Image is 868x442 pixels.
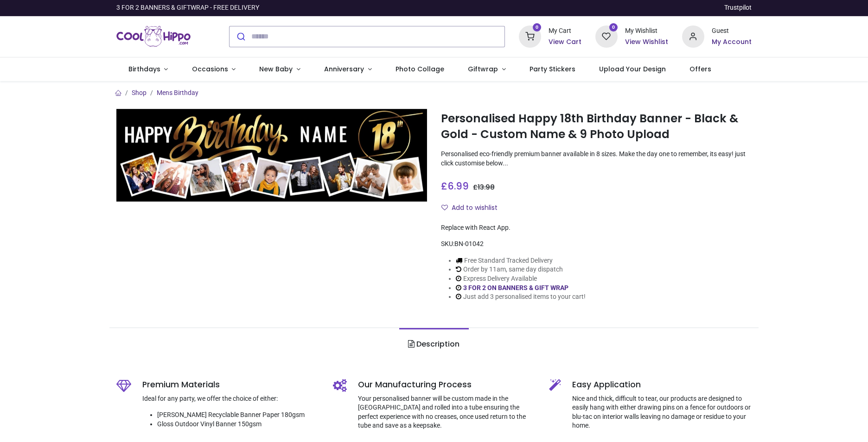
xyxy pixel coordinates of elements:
p: Ideal for any party, we offer the choice of either: [142,394,319,404]
div: Guest [712,26,752,36]
p: Nice and thick, difficult to tear, our products are designed to easily hang with either drawing p... [572,394,752,430]
li: Free Standard Tracked Delivery [456,256,586,265]
p: Your personalised banner will be custom made in the [GEOGRAPHIC_DATA] and rolled into a tube ensu... [358,394,536,430]
sup: 0 [533,23,542,32]
button: Add to wishlistAdd to wishlist [441,200,505,216]
h5: Easy Application [572,379,752,391]
a: Logo of Cool Hippo [116,24,191,50]
h1: Personalised Happy 18th Birthday Banner - Black & Gold - Custom Name & 9 Photo Upload [441,111,752,143]
a: Shop [132,89,147,96]
li: Gloss Outdoor Vinyl Banner 150gsm [157,420,319,429]
a: Description [399,328,468,360]
span: £ [441,179,469,193]
button: Submit [230,26,251,47]
li: Order by 11am, same day dispatch [456,265,586,274]
span: 13.98 [478,183,495,192]
span: Giftwrap [468,64,498,74]
a: 0 [519,32,541,39]
span: BN-01042 [454,240,484,247]
a: New Baby [248,57,313,82]
a: View Wishlist [625,38,668,47]
a: Occasions [180,57,248,82]
a: 3 FOR 2 ON BANNERS & GIFT WRAP [463,284,568,291]
li: Express Delivery Available [456,274,586,284]
sup: 0 [609,23,618,32]
a: Mens Birthday [157,89,198,96]
div: My Cart [549,26,581,36]
a: Birthdays [116,57,180,82]
span: Anniversary [324,64,364,74]
h5: Premium Materials [142,379,319,391]
img: Cool Hippo [116,24,191,50]
li: [PERSON_NAME] Recyclable Banner Paper 180gsm [157,410,319,420]
span: Upload Your Design [599,64,666,74]
div: My Wishlist [625,26,668,36]
img: Personalised Happy 18th Birthday Banner - Black & Gold - Custom Name & 9 Photo Upload [116,109,427,202]
a: Giftwrap [456,57,517,82]
h5: Our Manufacturing Process [358,379,536,391]
a: 0 [595,32,618,39]
span: New Baby [259,64,293,74]
div: SKU: [441,240,752,249]
div: 3 FOR 2 BANNERS & GIFTWRAP - FREE DELIVERY [116,3,259,13]
span: £ [473,183,495,192]
span: 6.99 [447,179,469,193]
span: Offers [689,64,711,74]
a: Trustpilot [724,3,752,13]
span: Photo Collage [396,64,444,74]
li: Just add 3 personalised items to your cart! [456,292,586,302]
span: Party Stickers [530,64,575,74]
p: Personalised eco-friendly premium banner available in 8 sizes. Make the day one to remember, its ... [441,150,752,168]
span: Birthdays [128,64,160,74]
i: Add to wishlist [441,204,448,211]
div: Replace with React App. [441,223,752,233]
span: Occasions [192,64,228,74]
a: Anniversary [312,57,383,82]
a: View Cart [549,38,581,47]
a: My Account [712,38,752,47]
